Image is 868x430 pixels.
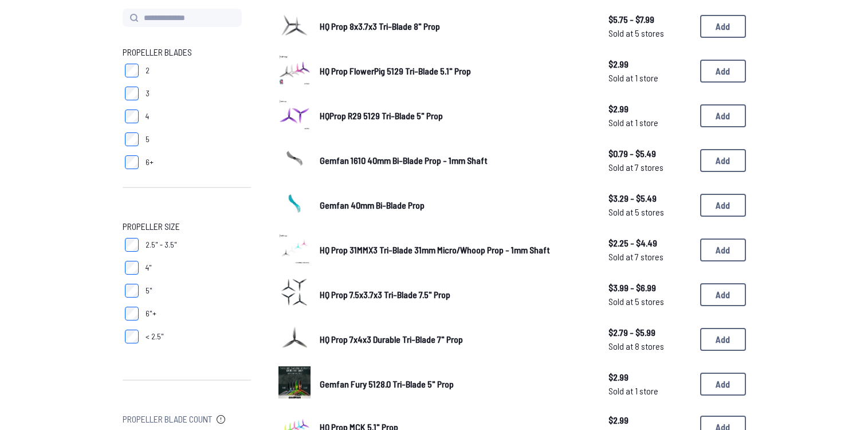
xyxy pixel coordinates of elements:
[278,187,311,223] a: image
[125,238,139,252] input: 2.5" - 3.5"
[125,284,139,298] input: 5"
[125,132,139,146] input: 5
[146,285,152,296] span: 5"
[700,373,746,396] button: Add
[125,64,139,77] input: 2
[278,9,311,41] img: image
[278,143,311,175] img: image
[125,261,139,275] input: 4"
[278,366,311,402] a: image
[320,110,443,121] span: HQProp R29 5129 Tri-Blade 5" Prop
[146,308,156,319] span: 6"+
[320,334,463,345] span: HQ Prop 7x4x3 Durable Tri-Blade 7" Prop
[608,250,691,264] span: Sold at 7 stores
[146,262,152,273] span: 4"
[278,9,311,44] a: image
[320,200,425,210] span: Gemfan 40mm Bi-Blade Prop
[700,239,746,261] button: Add
[320,243,590,257] a: HQ Prop 31MMX3 Tri-Blade 31mm Micro/Whoop Prop - 1mm Shaft
[320,21,440,32] span: HQ Prop 8x3.7x3 Tri-Blade 8" Prop
[700,149,746,172] button: Add
[700,104,746,127] button: Add
[320,64,590,78] a: HQ Prop FlowerPig 5129 Tri-Blade 5.1" Prop
[278,366,311,398] img: image
[608,281,691,295] span: $3.99 - $6.99
[320,109,590,123] a: HQProp R29 5129 Tri-Blade 5" Prop
[608,339,691,353] span: Sold at 8 stores
[278,143,311,178] a: image
[608,384,691,398] span: Sold at 1 store
[125,330,139,343] input: < 2.5"
[608,116,691,130] span: Sold at 1 store
[320,333,590,346] a: HQ Prop 7x4x3 Durable Tri-Blade 7" Prop
[320,289,450,300] span: HQ Prop 7.5x3.7x3 Tri-Blade 7.5" Prop
[320,288,590,302] a: HQ Prop 7.5x3.7x3 Tri-Blade 7.5" Prop
[320,378,454,389] span: Gemfan Fury 5128.0 Tri-Blade 5" Prop
[320,198,590,212] a: Gemfan 40mm Bi-Blade Prop
[700,283,746,306] button: Add
[125,155,139,169] input: 6+
[146,157,154,168] span: 6+
[125,110,139,123] input: 4
[278,187,311,220] img: image
[608,102,691,116] span: $2.99
[123,220,180,233] span: Propeller Size
[608,71,691,85] span: Sold at 1 store
[608,13,691,26] span: $5.75 - $7.99
[278,53,311,89] a: image
[125,307,139,320] input: 6"+
[608,295,691,308] span: Sold at 5 stores
[278,98,311,130] img: image
[146,239,177,251] span: 2.5" - 3.5"
[320,244,550,255] span: HQ Prop 31MMX3 Tri-Blade 31mm Micro/Whoop Prop - 1mm Shaft
[278,232,311,268] a: image
[700,15,746,38] button: Add
[320,19,590,33] a: HQ Prop 8x3.7x3 Tri-Blade 8" Prop
[608,370,691,384] span: $2.99
[123,45,192,59] span: Propeller Blades
[146,88,150,99] span: 3
[278,322,311,354] img: image
[320,377,590,391] a: Gemfan Fury 5128.0 Tri-Blade 5" Prop
[608,191,691,205] span: $3.29 - $5.49
[608,205,691,219] span: Sold at 5 stores
[123,412,212,426] span: Propeller Blade Count
[320,155,488,166] span: Gemfan 1610 40mm Bi-Blade Prop - 1mm Shaft
[700,194,746,217] button: Add
[278,232,311,264] img: image
[608,326,691,339] span: $2.79 - $5.99
[278,98,311,134] a: image
[278,277,311,312] a: image
[146,134,150,145] span: 5
[146,65,150,76] span: 2
[278,322,311,357] a: image
[608,26,691,40] span: Sold at 5 stores
[320,65,471,76] span: HQ Prop FlowerPig 5129 Tri-Blade 5.1" Prop
[278,277,311,309] img: image
[608,161,691,174] span: Sold at 7 stores
[608,147,691,161] span: $0.79 - $5.49
[608,413,691,427] span: $2.99
[146,111,149,122] span: 4
[125,87,139,100] input: 3
[146,331,164,342] span: < 2.5"
[700,328,746,351] button: Add
[608,236,691,250] span: $2.25 - $4.49
[320,154,590,167] a: Gemfan 1610 40mm Bi-Blade Prop - 1mm Shaft
[278,53,311,85] img: image
[608,57,691,71] span: $2.99
[700,60,746,83] button: Add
